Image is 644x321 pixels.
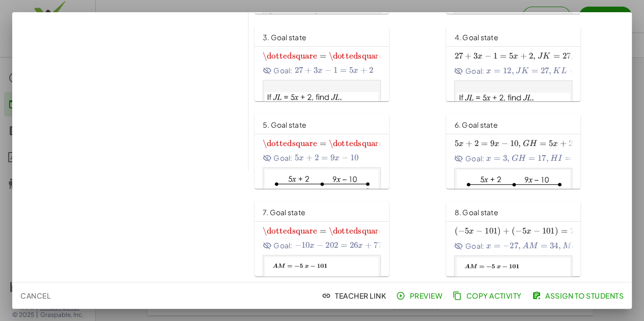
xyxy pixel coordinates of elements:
[570,226,578,236] span: 26
[329,226,383,236] span: \dottedsquare
[310,242,315,250] span: x
[543,52,550,61] span: K
[324,291,386,300] span: Teacher Link
[490,138,494,149] span: 9
[553,140,558,148] span: x
[549,66,551,76] span: ,
[358,242,363,250] span: x
[522,226,526,236] span: 5
[534,226,540,236] span: −
[503,66,512,76] span: 12
[294,153,298,163] span: 5
[485,226,497,236] span: 101
[485,51,491,61] span: −
[533,51,536,61] span: ,
[512,226,515,236] span: (
[562,51,571,61] span: 27
[537,52,542,61] span: J
[473,51,478,61] span: 3
[334,154,340,162] span: x
[511,66,514,76] span: ,
[255,26,434,101] a: 3. Goal stateGoal:
[465,226,469,236] span: 5
[529,51,533,61] span: 2
[534,291,624,300] span: Assign to Students
[325,240,338,250] span: 202
[341,240,347,250] span: =
[349,65,353,75] span: 5
[549,138,553,149] span: 5
[510,138,519,149] span: 10
[305,65,312,75] span: +
[454,154,463,163] i: Goal State is hidden.
[529,140,537,148] span: H
[454,241,484,251] span: Goal:
[353,67,358,75] span: x
[569,66,576,76] span: =
[530,286,628,305] button: Assign to Students
[546,153,548,163] span: ,
[454,242,463,251] i: Goal State is hidden.
[454,120,497,129] span: 6. Goal state
[528,153,535,163] span: =
[474,138,479,149] span: 2
[320,51,326,61] span: =
[553,67,560,75] span: K
[550,155,557,163] span: H
[350,240,358,250] span: 26
[469,227,474,236] span: x
[398,291,442,300] span: Preview
[478,52,483,61] span: x
[394,286,446,305] button: Preview
[494,153,500,163] span: =
[263,241,272,250] i: Goal State is hidden.
[554,226,558,236] span: )
[518,138,521,149] span: ,
[520,51,527,61] span: +
[522,242,529,250] span: A
[515,226,522,236] span: −
[509,51,513,61] span: 5
[446,113,626,189] a: 6. Goal stateGoal:
[263,66,272,75] i: Goal State is hidden.
[476,226,483,236] span: −
[494,241,500,251] span: =
[263,240,293,251] span: Goal:
[455,291,522,300] span: Copy Activity
[263,154,272,163] i: Goal State is hidden.
[315,153,319,163] span: 2
[518,241,521,251] span: ,
[538,153,546,163] span: 17
[320,286,390,305] button: Teacher Link
[330,153,334,163] span: 9
[457,93,570,136] img: 31154a2a5d0f50f60e7b8cceed950d33e11d0dab85bbd8366b0386564885ba76.png
[513,52,518,61] span: x
[558,241,561,251] span: ,
[503,226,510,236] span: +
[550,241,558,251] span: 34
[511,155,518,163] span: G
[497,226,501,236] span: )
[457,170,570,202] img: 896be4fde0d77964e77f895e73a7c2343d5505fc00332cd1e4ad1ce69875c572.png
[255,113,434,189] a: 5. Goal stateGoal:
[481,138,488,149] span: =
[454,33,498,42] span: 4. Goal state
[454,138,458,149] span: 5
[526,227,531,236] span: x
[329,51,383,61] span: \dottedsquare
[521,67,528,75] span: K
[263,226,317,236] span: \dottedsquare
[500,51,507,61] span: =
[265,92,378,135] img: 31154a2a5d0f50f60e7b8cceed950d33e11d0dab85bbd8366b0386564885ba76.png
[263,65,293,76] span: Goal:
[466,138,472,149] span: +
[263,33,306,42] span: 3. Goal state
[529,242,537,250] span: M
[459,140,464,148] span: x
[454,208,498,217] span: 8. Goal state
[454,226,458,236] span: (
[306,153,313,163] span: +
[263,153,293,163] span: Goal:
[299,154,304,162] span: x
